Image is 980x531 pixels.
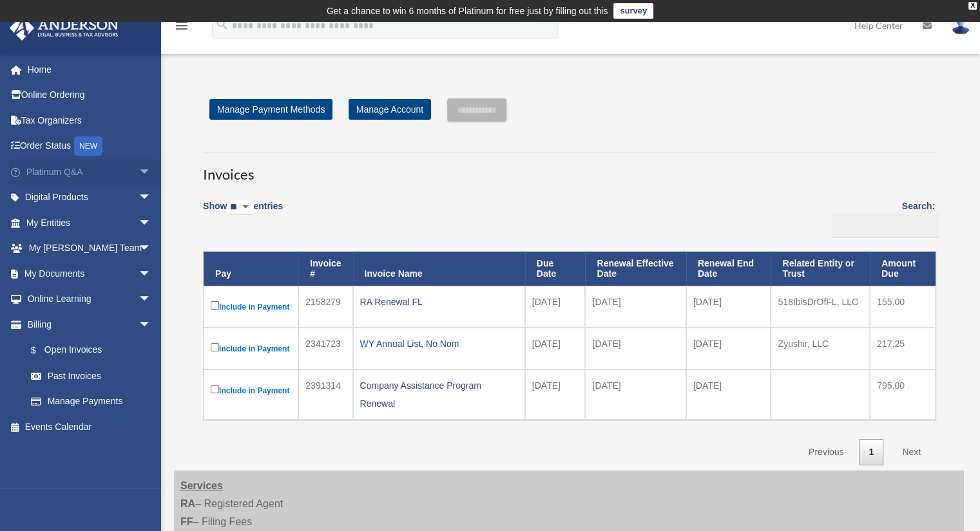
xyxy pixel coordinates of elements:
[18,363,164,389] a: Past Invoices
[139,185,164,211] span: arrow_drop_down
[9,82,171,108] a: Online Ordering
[9,185,171,210] a: Digital Productsarrow_drop_down
[771,286,870,328] td: 518IbisDrOfFL, LLC
[353,252,525,286] th: Invoice Name: activate to sort column ascending
[9,312,164,337] a: Billingarrow_drop_down
[209,99,332,120] a: Manage Payment Methods
[139,286,164,313] span: arrow_drop_down
[870,286,936,328] td: 155.00
[525,369,586,420] td: [DATE]
[613,3,653,19] a: survey
[870,252,936,286] th: Amount Due: activate to sort column ascending
[9,261,171,286] a: My Documentsarrow_drop_down
[9,210,171,236] a: My Entitiesarrow_drop_down
[211,385,219,393] input: Include in Payment
[203,153,935,185] h3: Invoices
[139,312,164,338] span: arrow_drop_down
[139,236,164,262] span: arrow_drop_down
[174,18,189,33] i: menu
[18,389,164,415] a: Manage Payments
[525,286,586,328] td: [DATE]
[180,516,193,527] strong: FF
[951,16,970,35] img: User Pic
[585,369,686,420] td: [DATE]
[585,286,686,328] td: [DATE]
[211,343,219,351] input: Include in Payment
[9,107,171,133] a: Tax Organizers
[771,328,870,369] td: Zyushir, LLC
[799,439,853,465] a: Previous
[360,293,518,311] div: RA Renewal FL
[211,299,291,315] label: Include in Payment
[525,252,586,286] th: Due Date: activate to sort column ascending
[870,369,936,420] td: 795.00
[215,17,229,32] i: search
[892,439,930,465] a: Next
[585,252,686,286] th: Renewal Effective Date: activate to sort column ascending
[204,252,298,286] th: Pay: activate to sort column descending
[686,328,771,369] td: [DATE]
[9,236,171,261] a: My [PERSON_NAME] Teamarrow_drop_down
[298,369,352,420] td: 2391314
[211,301,219,310] input: Include in Payment
[9,57,171,82] a: Home
[686,369,771,420] td: [DATE]
[968,2,977,10] div: close
[211,340,291,357] label: Include in Payment
[180,498,195,509] strong: RA
[74,136,102,156] div: NEW
[298,252,352,286] th: Invoice #: activate to sort column ascending
[174,23,189,33] a: menu
[298,286,352,328] td: 2158279
[9,133,171,160] a: Order StatusNEW
[211,382,291,398] label: Include in Payment
[870,328,936,369] td: 217.25
[180,480,223,491] strong: Services
[327,3,608,19] div: Get a chance to win 6 months of Platinum for free just by filling out this
[360,335,518,353] div: WY Annual List, No Nom
[859,439,883,465] a: 1
[9,286,171,312] a: Online Learningarrow_drop_down
[6,15,122,41] img: Anderson Advisors Platinum Portal
[827,198,935,238] label: Search:
[360,377,518,413] div: Company Assistance Program Renewal
[38,342,44,359] span: $
[349,99,431,120] a: Manage Account
[771,252,870,286] th: Related Entity or Trust: activate to sort column ascending
[139,210,164,236] span: arrow_drop_down
[18,337,158,364] a: $Open Invoices
[227,200,253,215] select: Showentries
[298,328,352,369] td: 2341723
[9,414,171,440] a: Events Calendar
[139,261,164,287] span: arrow_drop_down
[139,159,164,185] span: arrow_drop_down
[686,286,771,328] td: [DATE]
[585,328,686,369] td: [DATE]
[9,159,171,185] a: Platinum Q&Aarrow_drop_down
[525,328,586,369] td: [DATE]
[832,214,939,238] input: Search:
[203,198,283,228] label: Show entries
[686,252,771,286] th: Renewal End Date: activate to sort column ascending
